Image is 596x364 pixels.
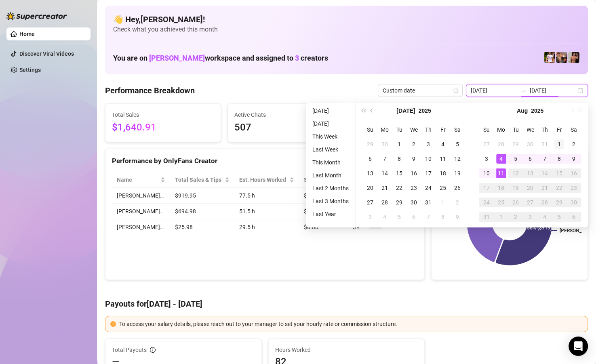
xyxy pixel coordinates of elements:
td: 2025-08-24 [479,195,494,210]
div: 5 [453,139,462,149]
td: $25.98 [170,219,234,235]
div: 22 [554,183,564,193]
td: 2025-07-10 [421,151,436,166]
span: to [520,87,527,94]
td: 2025-07-22 [392,181,406,195]
td: 2025-08-09 [567,151,581,166]
div: 1 [496,212,506,222]
div: 26 [511,198,520,207]
td: 2025-08-30 [567,195,581,210]
img: logo-BBDzfeDw.svg [6,12,67,20]
div: 30 [569,198,579,207]
div: 31 [482,212,491,222]
th: Mo [377,122,392,137]
img: Hector [544,52,555,63]
td: 2025-07-14 [377,166,392,181]
td: 2025-07-27 [479,137,494,151]
td: 2025-07-28 [494,137,508,151]
td: 2025-08-06 [523,151,537,166]
td: 2025-07-27 [363,195,377,210]
div: 5 [511,154,520,164]
div: 7 [423,212,433,222]
h4: 👋 Hey, [PERSON_NAME] ! [113,14,580,25]
td: 2025-09-01 [494,210,508,224]
td: 2025-09-02 [508,210,523,224]
a: Home [19,31,35,37]
td: 2025-07-28 [377,195,392,210]
div: 2 [409,139,419,149]
th: We [523,122,537,137]
td: 2025-08-22 [552,181,567,195]
div: 21 [540,183,550,193]
td: 2025-08-14 [537,166,552,181]
td: 2025-07-18 [436,166,450,181]
div: 31 [423,198,433,207]
div: 1 [438,198,448,207]
td: 2025-07-24 [421,181,436,195]
div: 29 [394,198,404,207]
td: 2025-08-21 [537,181,552,195]
span: Active Chats [234,110,337,119]
div: 28 [540,198,550,207]
div: 17 [423,168,433,178]
td: 2025-09-04 [537,210,552,224]
div: 20 [365,183,375,193]
td: $11.87 [299,188,348,204]
div: 6 [569,212,579,222]
td: 2025-08-18 [494,181,508,195]
th: Tu [392,122,406,137]
li: This Week [309,132,352,141]
button: Previous month (PageUp) [368,103,377,119]
td: 2025-09-03 [523,210,537,224]
div: 18 [438,168,448,178]
td: 2025-07-01 [392,137,406,151]
td: 2025-08-02 [450,195,465,210]
div: 14 [540,168,550,178]
th: Total Sales & Tips [170,172,234,188]
td: $13.49 [299,204,348,219]
div: 27 [525,198,535,207]
span: calendar [453,88,458,93]
button: Choose a month [396,103,415,119]
div: Est. Hours Worked [239,175,288,184]
td: 2025-08-25 [494,195,508,210]
th: Sa [450,122,465,137]
div: 16 [409,168,419,178]
div: 26 [453,183,462,193]
div: 4 [496,154,506,164]
div: 15 [394,168,404,178]
th: Su [479,122,494,137]
div: 11 [438,154,448,164]
div: 1 [554,139,564,149]
td: 2025-08-08 [552,151,567,166]
div: 30 [525,139,535,149]
td: 2025-08-02 [567,137,581,151]
div: 25 [438,183,448,193]
th: Name [112,172,170,188]
div: 23 [569,183,579,193]
div: 5 [394,212,404,222]
span: Total Sales [112,110,214,119]
td: 2025-07-04 [436,137,450,151]
div: Open Intercom Messenger [569,337,588,356]
td: 2025-09-05 [552,210,567,224]
td: 2025-08-13 [523,166,537,181]
div: 7 [540,154,550,164]
div: 22 [394,183,404,193]
td: 2025-06-29 [363,137,377,151]
td: 2025-08-23 [567,181,581,195]
td: 2025-08-07 [537,151,552,166]
span: Custom date [383,84,458,97]
td: 51.5 h [234,204,299,219]
div: 30 [380,139,390,149]
span: [PERSON_NAME] [149,54,205,62]
div: 4 [380,212,390,222]
td: 2025-08-03 [363,210,377,224]
td: 2025-07-15 [392,166,406,181]
div: 29 [365,139,375,149]
td: 2025-08-31 [479,210,494,224]
li: Last 2 Months [309,183,352,193]
div: 2 [511,212,520,222]
div: 14 [380,168,390,178]
input: End date [530,86,576,95]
